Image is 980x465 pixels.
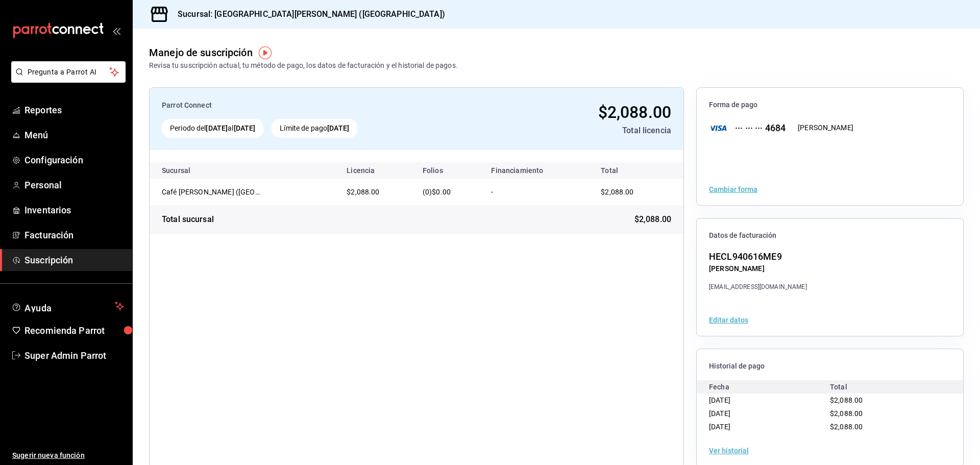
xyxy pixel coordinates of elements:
[709,316,748,324] button: Editar datos
[162,166,218,175] div: Sucursal
[709,186,757,193] button: Cambiar forma
[149,60,458,71] div: Revisa tu suscripción actual, tu método de pago, los datos de facturación y el historial de pagos.
[709,231,951,240] span: Datos de facturación
[482,125,671,137] div: Total licencia
[414,162,483,179] th: Folios
[24,178,124,192] span: Personal
[162,119,263,138] div: Periodo del al
[830,409,863,418] span: $2,088.00
[709,407,830,420] div: [DATE]
[483,179,589,205] td: -
[414,179,483,205] td: (0)
[259,46,272,59] img: Tooltip marker
[830,423,863,431] span: $2,088.00
[24,253,124,267] span: Suscripción
[162,213,214,226] div: Total sucursal
[272,119,357,138] div: Límite de pago
[347,188,379,196] span: $2,088.00
[634,213,671,226] span: $2,088.00
[24,203,124,217] span: Inventarios
[162,187,264,197] div: Café de Campos (Banjidal)
[709,263,807,274] div: [PERSON_NAME]
[149,45,253,60] div: Manejo de suscripción
[830,380,951,394] div: Total
[338,162,414,179] th: Licencia
[24,128,124,142] span: Menú
[24,324,124,337] span: Recomienda Parrot
[709,100,951,110] span: Forma de pago
[798,123,853,133] div: [PERSON_NAME]
[589,162,683,179] th: Total
[709,420,830,433] div: [DATE]
[709,361,951,371] span: Historial de pago
[24,228,124,242] span: Facturación
[162,187,264,197] div: Café [PERSON_NAME] ([GEOGRAPHIC_DATA])
[11,61,126,83] button: Pregunta a Parrot AI
[727,121,786,135] div: ··· ··· ··· 4684
[28,67,110,78] span: Pregunta a Parrot AI
[709,447,749,454] button: Ver historial
[112,27,120,35] button: open_drawer_menu
[7,74,126,85] a: Pregunta a Parrot AI
[206,124,228,132] strong: [DATE]
[601,188,633,196] span: $2,088.00
[327,124,349,132] strong: [DATE]
[432,188,451,196] span: $0.00
[234,124,256,132] strong: [DATE]
[598,103,671,122] span: $2,088.00
[483,162,589,179] th: Financiamiento
[12,450,124,461] span: Sugerir nueva función
[162,100,474,111] div: Parrot Connect
[24,349,124,362] span: Super Admin Parrot
[24,103,124,117] span: Reportes
[830,396,863,404] span: $2,088.00
[169,8,445,20] h3: Sucursal: [GEOGRAPHIC_DATA][PERSON_NAME] ([GEOGRAPHIC_DATA])
[24,153,124,167] span: Configuración
[709,394,830,407] div: [DATE]
[24,300,111,312] span: Ayuda
[709,282,807,291] div: [EMAIL_ADDRESS][DOMAIN_NAME]
[709,250,807,263] div: HECL940616ME9
[709,380,830,394] div: Fecha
